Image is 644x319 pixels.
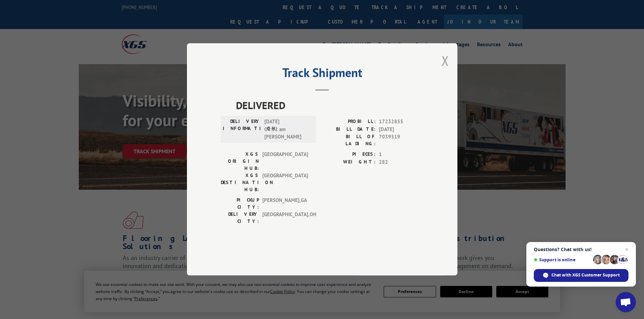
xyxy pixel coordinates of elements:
[262,211,308,225] span: [GEOGRAPHIC_DATA] , OH
[262,172,308,193] span: [GEOGRAPHIC_DATA]
[623,245,631,254] span: Close chat
[322,133,376,148] label: BILL OF LADING:
[534,257,591,262] span: Support is online
[442,52,449,70] button: Close modal
[322,126,376,133] label: BILL DATE:
[223,118,261,141] label: DELIVERY INFORMATION:
[221,68,424,81] h2: Track Shipment
[379,158,424,166] span: 282
[221,197,259,211] label: PICKUP CITY:
[322,151,376,159] label: PIECES:
[379,151,424,159] span: 1
[379,118,424,126] span: 17232855
[221,211,259,225] label: DELIVERY CITY:
[379,126,424,133] span: [DATE]
[534,247,628,252] span: Questions? Chat with us!
[221,172,259,193] label: XGS DESTINATION HUB:
[221,151,259,172] label: XGS ORIGIN HUB:
[616,292,636,312] div: Open chat
[379,133,424,148] span: 7039519
[322,118,376,126] label: PROBILL:
[262,151,308,172] span: [GEOGRAPHIC_DATA]
[236,98,424,113] span: DELIVERED
[551,272,620,278] span: Chat with XGS Customer Support
[262,197,308,211] span: [PERSON_NAME] , GA
[264,118,310,141] span: [DATE] 08:32 am [PERSON_NAME]
[322,158,376,166] label: WEIGHT:
[534,269,628,282] div: Chat with XGS Customer Support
